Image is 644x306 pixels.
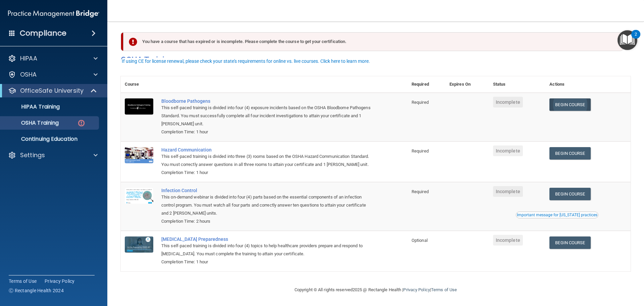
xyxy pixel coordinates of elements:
a: Bloodborne Pathogens [161,98,374,104]
div: Completion Time: 2 hours [161,217,374,225]
img: PMB logo [8,7,99,20]
button: If using CE for license renewal, please check your state's requirements for online vs. live cours... [121,58,371,64]
a: Begin Course [549,147,590,160]
div: Completion Time: 1 hour [161,169,374,177]
th: Status [489,76,546,93]
div: This on-demand webinar is divided into four (4) parts based on the essential components of an inf... [161,193,374,217]
p: Continuing Education [4,136,96,142]
th: Actions [545,76,631,93]
img: danger-circle.6113f641.png [77,119,86,127]
h4: OSHA Training [121,55,631,64]
a: OfficeSafe University [8,87,97,95]
span: Optional [412,238,428,243]
a: Begin Course [549,236,590,249]
div: 2 [635,34,637,43]
a: OSHA [8,71,98,79]
p: HIPAA Training [4,103,60,110]
p: HIPAA [20,54,37,62]
span: Incomplete [493,186,523,197]
a: HIPAA [8,54,98,62]
div: This self-paced training is divided into four (4) exposure incidents based on the OSHA Bloodborne... [161,104,374,128]
a: Infection Control [161,188,374,193]
p: OfficeSafe University [20,87,84,95]
span: Incomplete [493,97,523,107]
div: This self-paced training is divided into three (3) rooms based on the OSHA Hazard Communication S... [161,152,374,169]
a: Privacy Policy [403,287,430,292]
div: Important message for [US_STATE] practices [517,213,597,217]
button: Open Resource Center, 2 new notifications [618,30,637,50]
div: Completion Time: 1 hour [161,258,374,266]
span: Required [412,189,429,194]
a: Begin Course [549,188,590,200]
span: Required [412,100,429,105]
div: You have a course that has expired or is incomplete. Please complete the course to get your certi... [123,32,623,51]
a: Privacy Policy [45,278,75,285]
a: Settings [8,151,98,159]
th: Course [121,76,157,93]
h4: Compliance [20,29,66,38]
a: Begin Course [549,98,590,111]
div: Completion Time: 1 hour [161,128,374,136]
div: This self-paced training is divided into four (4) topics to help healthcare providers prepare and... [161,242,374,258]
div: If using CE for license renewal, please check your state's requirements for online vs. live cours... [122,59,370,63]
a: Hazard Communication [161,147,374,152]
a: [MEDICAL_DATA] Preparedness [161,236,374,242]
th: Required [408,76,445,93]
span: Required [412,148,429,154]
span: Ⓒ Rectangle Health 2024 [9,287,64,294]
p: OSHA Training [4,120,59,126]
div: Copyright © All rights reserved 2025 @ Rectangle Health | | [253,279,498,301]
p: Settings [20,151,45,159]
span: Incomplete [493,235,523,246]
p: OSHA [20,71,37,79]
a: Terms of Use [9,278,37,285]
button: Read this if you are a dental practitioner in the state of CA [516,212,598,218]
span: Incomplete [493,145,523,156]
a: Terms of Use [431,287,457,292]
img: exclamation-circle-solid-danger.72ef9ffc.png [129,38,137,46]
th: Expires On [445,76,489,93]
